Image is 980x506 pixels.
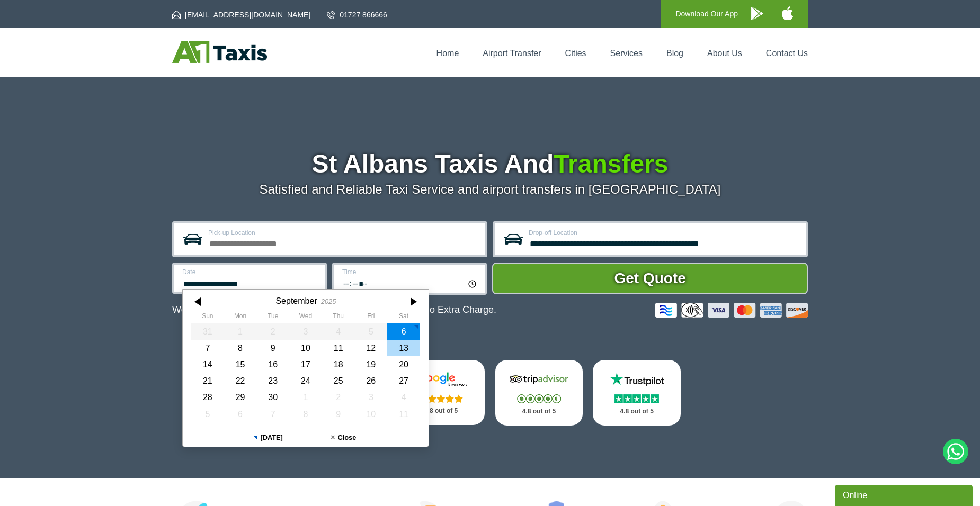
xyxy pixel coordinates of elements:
div: 03 September 2025 [289,323,322,340]
a: 01727 866666 [327,10,387,20]
div: 06 October 2025 [224,406,257,422]
div: 12 September 2025 [355,340,388,356]
div: 13 September 2025 [387,340,420,356]
label: Drop-off Location [529,230,799,236]
a: Tripadvisor Stars 4.8 out of 5 [495,360,583,426]
div: 22 September 2025 [224,373,257,389]
th: Tuesday [256,312,289,323]
div: 29 September 2025 [224,389,257,405]
a: Trustpilot Stars 4.8 out of 5 [593,360,681,426]
div: 31 August 2025 [191,323,224,340]
div: 23 September 2025 [256,373,289,389]
p: 4.8 out of 5 [604,405,669,418]
img: Stars [614,394,659,403]
div: 08 October 2025 [289,406,322,422]
p: We Now Accept Card & Contactless Payment In [172,304,496,315]
div: 07 October 2025 [256,406,289,422]
div: 19 September 2025 [355,356,388,373]
img: Credit And Debit Cards [655,303,808,318]
img: Tripadvisor [507,372,571,387]
div: 05 October 2025 [191,406,224,422]
img: Stars [517,394,561,403]
label: Date [182,269,318,275]
th: Thursday [322,312,355,323]
a: Blog [666,49,683,58]
div: 16 September 2025 [256,356,289,373]
button: [DATE] [230,429,306,447]
div: 24 September 2025 [289,373,322,389]
a: Home [436,49,459,58]
a: Services [610,49,643,58]
a: Google Stars 4.8 out of 5 [397,360,485,425]
a: Cities [565,49,586,58]
div: 28 September 2025 [191,389,224,405]
div: 15 September 2025 [224,356,257,373]
div: 21 September 2025 [191,373,224,389]
div: 02 October 2025 [322,389,355,405]
div: 27 September 2025 [387,373,420,389]
div: 01 October 2025 [289,389,322,405]
img: A1 Taxis St Albans LTD [172,41,267,63]
div: 30 September 2025 [256,389,289,405]
button: Close [306,429,381,447]
img: Trustpilot [605,372,669,387]
img: Google [409,372,473,387]
div: 08 September 2025 [224,340,257,356]
p: 4.8 out of 5 [507,405,572,418]
div: 07 September 2025 [191,340,224,356]
img: A1 Taxis Android App [751,7,763,20]
a: [EMAIL_ADDRESS][DOMAIN_NAME] [172,10,310,20]
div: 17 September 2025 [289,356,322,373]
a: Contact Us [766,49,808,58]
div: 2025 [321,297,336,305]
th: Wednesday [289,312,322,323]
img: Stars [419,394,463,403]
th: Friday [355,312,388,323]
div: 25 September 2025 [322,373,355,389]
div: 06 September 2025 [387,323,420,340]
div: 18 September 2025 [322,356,355,373]
div: 11 September 2025 [322,340,355,356]
label: Pick-up Location [208,230,479,236]
th: Monday [224,312,257,323]
label: Time [342,269,478,275]
p: Satisfied and Reliable Taxi Service and airport transfers in [GEOGRAPHIC_DATA] [172,182,808,197]
div: 03 October 2025 [355,389,388,405]
th: Saturday [387,312,420,323]
div: 09 October 2025 [322,406,355,422]
img: A1 Taxis iPhone App [782,6,793,20]
span: Transfers [554,150,668,178]
div: 01 September 2025 [224,323,257,340]
a: Airport Transfer [483,49,541,58]
div: 05 September 2025 [355,323,388,340]
div: 02 September 2025 [256,323,289,340]
div: 10 September 2025 [289,340,322,356]
div: 26 September 2025 [355,373,388,389]
div: 04 October 2025 [387,389,420,405]
iframe: chat widget [835,483,975,506]
th: Sunday [191,312,224,323]
div: 11 October 2025 [387,406,420,422]
div: 04 September 2025 [322,323,355,340]
div: September [275,296,317,306]
div: 10 October 2025 [355,406,388,422]
h1: St Albans Taxis And [172,151,808,177]
div: 09 September 2025 [256,340,289,356]
p: 4.8 out of 5 [409,404,474,418]
span: The Car at No Extra Charge. [375,304,496,315]
button: Get Quote [492,263,808,294]
div: 20 September 2025 [387,356,420,373]
a: About Us [707,49,742,58]
p: Download Our App [675,7,738,21]
div: 14 September 2025 [191,356,224,373]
